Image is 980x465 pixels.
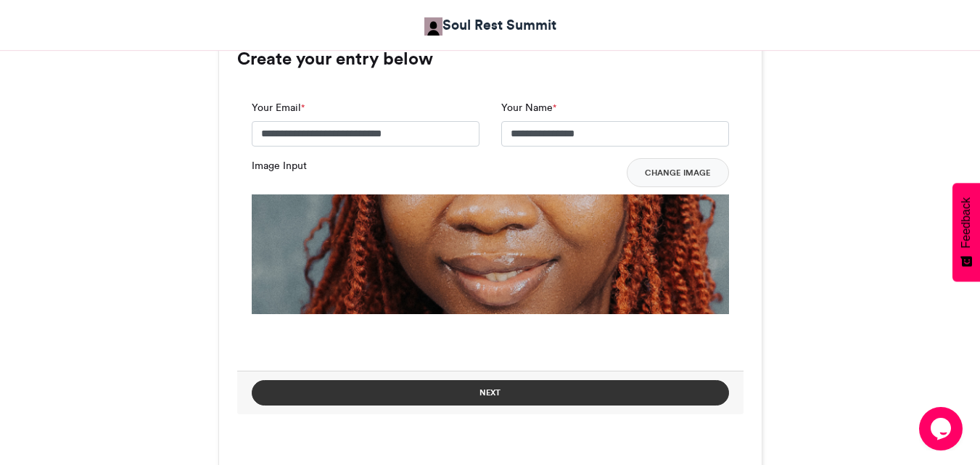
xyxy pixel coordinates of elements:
label: Your Name [501,100,556,115]
button: Feedback - Show survey [952,183,980,281]
h3: Create your entry below [237,50,744,67]
label: Your Email [252,100,305,115]
a: Soul Rest Summit [424,15,556,36]
button: Change Image [627,158,729,187]
button: Next [252,380,729,406]
span: Feedback [960,197,973,248]
label: Image Input [252,158,307,173]
iframe: chat widget [919,407,965,450]
img: Eunice Adeola [424,17,442,36]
